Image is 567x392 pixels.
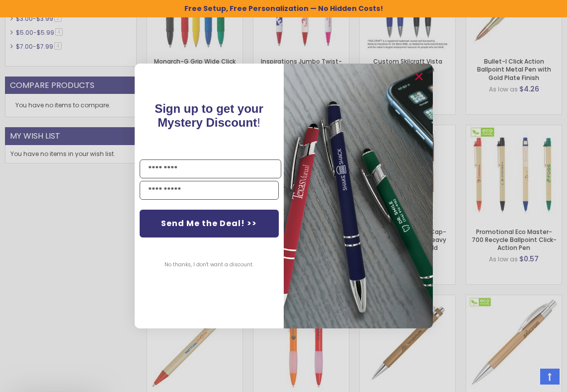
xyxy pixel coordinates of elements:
button: Close dialog [411,69,427,84]
button: Send Me the Deal! >> [140,210,279,237]
span: ! [155,102,263,129]
img: 081b18bf-2f98-4675-a917-09431eb06994.jpeg [284,64,433,328]
input: YOUR EMAIL [140,181,279,200]
button: No thanks, I don't want a discount. [160,252,258,277]
span: Sign up to get your Mystery Discount [155,102,263,129]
